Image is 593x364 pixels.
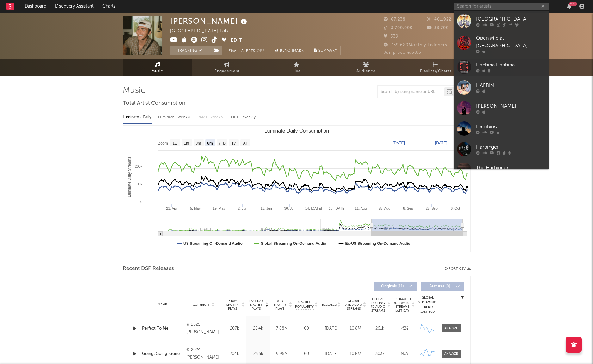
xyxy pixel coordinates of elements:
[284,207,295,210] text: 30. Jun
[272,351,292,357] div: 9.95M
[127,157,131,197] text: Luminate Daily Streams
[305,207,322,210] text: 14. [DATE]
[476,123,546,130] div: Hambino
[355,207,366,210] text: 11. Aug
[401,59,471,76] a: Playlists/Charts
[264,128,329,133] text: Luminate Daily Consumption
[295,325,318,332] div: 60
[420,68,451,75] span: Playlists/Charts
[476,34,546,50] div: Open Mic at [GEOGRAPHIC_DATA]
[384,26,413,30] span: 3,700,000
[123,126,470,252] svg: Luminate Daily Consumption
[476,164,546,171] div: The Harbinger
[345,351,366,357] div: 10.8M
[272,325,292,332] div: 7.88M
[207,141,213,145] text: 6m
[378,207,390,210] text: 25. Aug
[356,68,376,75] span: Audience
[214,68,240,75] span: Engagement
[190,207,201,210] text: 5. May
[454,77,549,98] a: HAEBIN
[224,351,245,357] div: 204k
[369,351,391,357] div: 303k
[567,4,571,9] button: 99+
[123,265,174,273] span: Recent DSP Releases
[394,297,411,312] span: Estimated % Playlist Streams Last Day
[450,207,460,210] text: 6. Oct
[170,28,236,35] div: [GEOGRAPHIC_DATA] | Folk
[142,351,183,357] a: Going, Going, Gone
[318,49,337,52] span: Summary
[158,112,191,123] div: Luminate - Weekly
[454,98,549,118] a: [PERSON_NAME]
[454,139,549,159] a: Harbinger
[213,207,225,210] text: 19. May
[280,47,304,55] span: Benchmark
[224,325,245,332] div: 207k
[384,17,405,22] span: 67,238
[321,325,342,332] div: [DATE]
[260,207,272,210] text: 16. Jun
[170,46,210,55] button: Tracking
[369,325,391,332] div: 261k
[193,303,211,307] span: Copyright
[384,43,447,47] span: 739,689 Monthly Listeners
[345,299,362,311] span: Global ATD Audio Streams
[218,141,225,145] text: YTD
[345,325,366,332] div: 10.8M
[248,299,265,311] span: Last Day Spotify Plays
[293,68,301,75] span: Live
[331,59,401,76] a: Audience
[295,300,314,309] span: Spotify Popularity
[195,141,201,145] text: 3m
[231,112,256,123] div: OCC - Weekly
[192,59,262,76] a: Engagement
[476,143,546,151] div: Harbinger
[135,182,142,186] text: 100k
[444,267,471,271] button: Export CSV
[135,164,142,168] text: 200k
[454,11,549,31] a: [GEOGRAPHIC_DATA]
[158,141,168,145] text: Zoom
[476,102,546,110] div: [PERSON_NAME]
[248,325,269,332] div: 25.4k
[394,351,415,357] div: N/A
[418,295,437,314] div: Global Streaming Trend (Last 60D)
[384,51,421,55] span: Jump Score: 68.6
[329,207,345,210] text: 28. [DATE]
[403,207,413,210] text: 8. Sep
[421,282,464,291] button: Features(0)
[424,141,428,145] text: →
[123,100,185,107] span: Total Artist Consumption
[260,241,326,246] text: Global Streaming On-Demand Audio
[345,241,410,246] text: Ex-US Streaming On-Demand Audio
[170,16,249,26] div: [PERSON_NAME]
[427,26,449,30] span: 33,700
[248,351,269,357] div: 23.5k
[425,207,437,210] text: 22. Sep
[123,112,152,123] div: Luminate - Daily
[378,89,444,95] input: Search by song name or URL
[321,351,342,357] div: [DATE]
[231,37,242,45] button: Edit
[394,325,415,332] div: <5%
[295,351,318,357] div: 60
[454,57,549,77] a: Habbina Habbina
[142,325,183,332] a: Perfect To Me
[184,141,189,145] text: 1m
[272,299,288,311] span: ATD Spotify Plays
[172,141,177,145] text: 1w
[140,200,142,204] text: 0
[238,207,247,210] text: 2. Jun
[186,321,221,336] div: © 2025 [PERSON_NAME]
[166,207,177,210] text: 21. Apr
[476,82,546,89] div: HAEBIN
[425,285,454,288] span: Features ( 0 )
[186,346,221,361] div: © 2024 [PERSON_NAME]
[476,61,546,69] div: Habbina Habbina
[123,59,192,76] a: Music
[232,141,236,145] text: 1y
[454,3,549,10] input: Search for artists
